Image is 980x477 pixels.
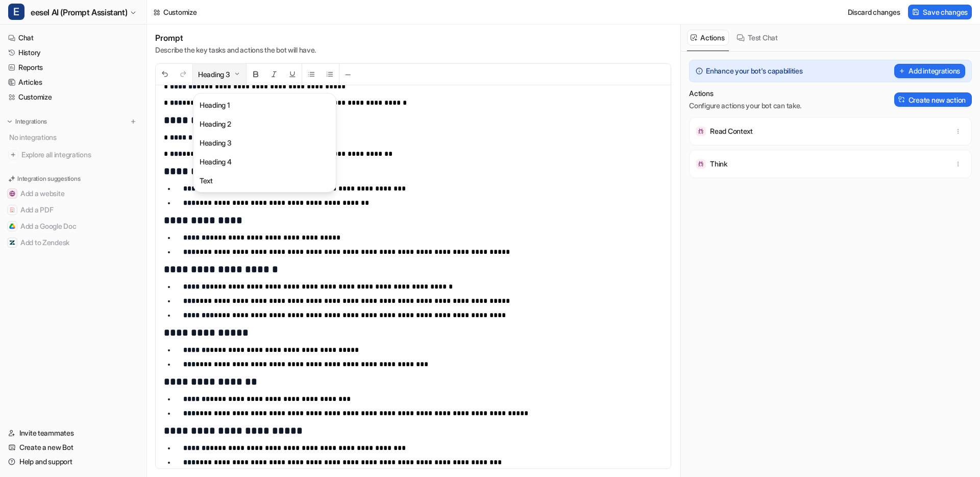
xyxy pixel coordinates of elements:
a: Reports [4,60,142,75]
a: Help and support [4,455,142,469]
h1: Prompt [155,33,671,43]
button: Discard changes [844,5,904,19]
div: No integrations [6,129,142,146]
span: eesel AI (Prompt Assistant) [31,5,127,19]
a: Chat [4,31,142,45]
button: Add a PDFAdd a PDF [4,202,142,218]
a: Invite teammates [4,426,142,440]
button: Underline [283,64,302,85]
img: explore all integrations [8,150,18,160]
img: Underline [288,70,297,78]
p: Actions [689,88,801,99]
img: Unordered List [307,70,315,78]
span: Save changes [923,7,968,17]
p: Describe the key tasks and actions the bot will have. [155,45,671,55]
button: Unordered List [302,64,321,85]
button: Italic [265,64,283,85]
img: Read Context icon [696,126,706,136]
button: Undo [156,64,174,85]
a: Articles [4,75,142,89]
img: expand menu [6,118,13,125]
button: Create new action [894,92,972,107]
button: Add a Google DocAdd a Google Doc [4,218,142,234]
button: Add a websiteAdd a website [4,185,142,202]
img: Add a PDF [9,207,15,213]
a: Customize [4,90,142,104]
img: Add to Zendesk [9,240,15,246]
p: Read Context [710,126,753,136]
p: Integrations [15,117,47,126]
img: Italic [270,70,278,78]
img: Think icon [696,159,706,169]
button: Heading 4 [195,152,334,171]
img: Dropdown Down Arrow [233,70,241,78]
p: Integration suggestions [17,174,80,183]
img: Redo [179,70,187,78]
img: Ordered List [326,70,334,78]
button: Heading 2 [195,114,334,133]
button: Add integrations [894,64,965,78]
img: Bold [252,70,260,78]
button: Redo [174,64,192,85]
button: Heading 1 [195,96,334,114]
button: Text [195,171,334,190]
span: E [8,4,24,20]
img: menu_add.svg [130,118,137,125]
button: Integrations [4,116,50,127]
img: Create action [898,96,905,103]
a: Create a new Bot [4,440,142,455]
a: Explore all integrations [4,148,142,162]
p: Think [710,159,727,169]
button: Actions [687,30,729,45]
button: ─ [339,64,356,85]
button: Bold [247,64,265,85]
button: Ordered List [321,64,339,85]
div: Customize [163,7,197,17]
img: Undo [161,70,169,78]
span: Explore all integrations [21,147,138,163]
img: Add a website [9,190,15,197]
button: Add to ZendeskAdd to Zendesk [4,234,142,251]
p: Configure actions your bot can take. [689,101,801,111]
img: Add a Google Doc [9,223,15,229]
button: Heading 3 [195,133,334,152]
a: History [4,45,142,60]
p: Enhance your bot's capabilities [706,66,802,76]
button: Save changes [908,5,972,19]
button: Test Chat [733,30,782,45]
button: Heading 3 [193,64,246,85]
